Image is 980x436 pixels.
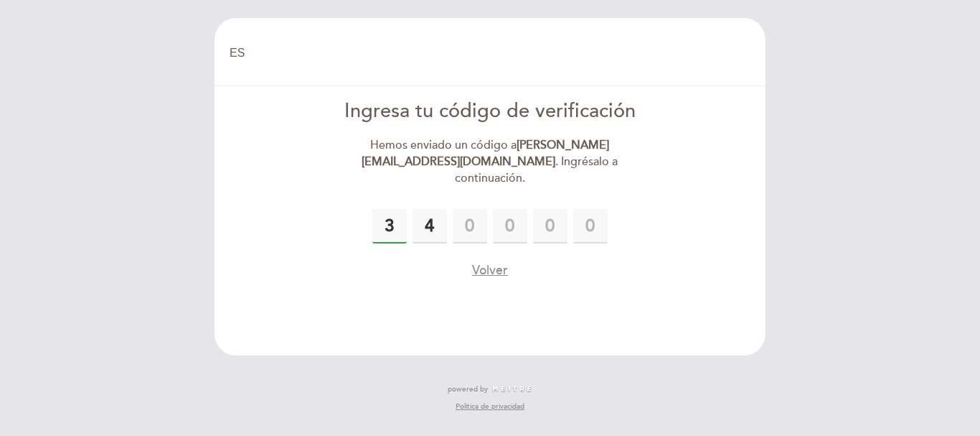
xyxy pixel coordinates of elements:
[453,209,487,243] input: 0
[413,209,447,243] input: 0
[533,209,567,243] input: 0
[456,402,524,412] a: Política de privacidad
[326,137,655,187] div: Hemos enviado un código a . Ingrésalo a continuación.
[372,209,407,243] input: 0
[493,209,527,243] input: 0
[326,98,655,126] div: Ingresa tu código de verificación
[362,138,609,169] strong: [PERSON_NAME][EMAIL_ADDRESS][DOMAIN_NAME]
[448,384,488,394] span: powered by
[573,209,608,243] input: 0
[491,386,532,393] img: MEITRE
[448,384,532,394] a: powered by
[472,261,508,279] button: Volver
